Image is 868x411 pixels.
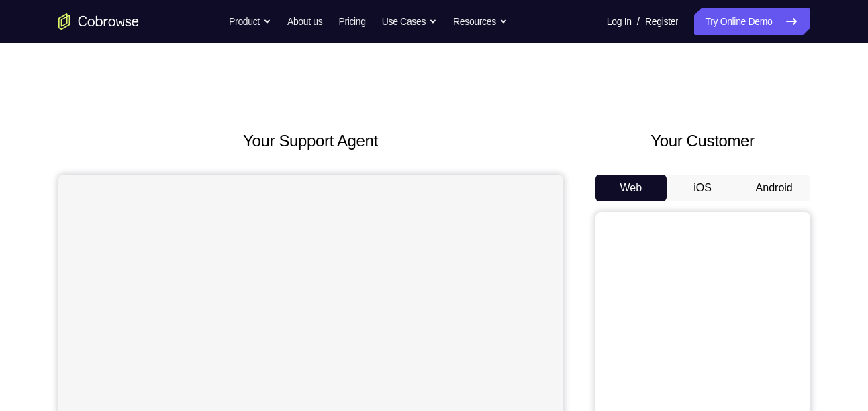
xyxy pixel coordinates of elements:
[382,8,437,35] button: Use Cases
[595,175,667,201] button: Web
[607,8,632,35] a: Log In
[637,13,640,30] span: /
[667,175,738,201] button: iOS
[287,8,322,35] a: About us
[595,129,810,153] h2: Your Customer
[453,8,508,35] button: Resources
[58,13,139,30] a: Go to the home page
[338,8,365,35] a: Pricing
[229,8,271,35] button: Product
[694,8,810,35] a: Try Online Demo
[738,175,810,201] button: Android
[645,8,678,35] a: Register
[58,129,563,153] h2: Your Support Agent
